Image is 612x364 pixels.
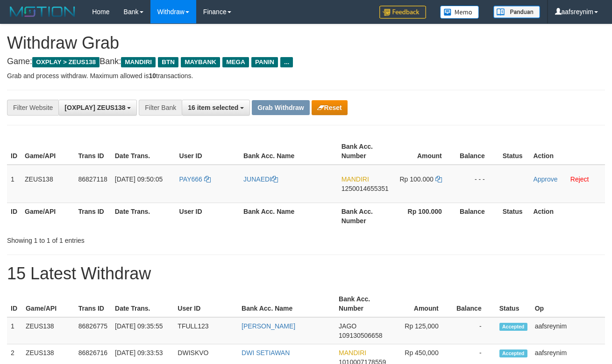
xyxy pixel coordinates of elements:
th: Status [499,138,530,165]
th: Balance [456,138,499,165]
th: Status [496,291,531,317]
th: ID [7,203,21,229]
img: Button%20Memo.svg [440,6,479,19]
h1: Withdraw Grab [7,34,605,52]
span: MEGA [222,57,249,67]
span: Accepted [499,323,527,331]
img: panduan.png [493,6,540,18]
th: Action [529,203,605,229]
th: User ID [176,138,240,165]
th: Game/API [21,138,74,165]
span: Accepted [499,349,527,357]
th: Bank Acc. Name [240,203,338,229]
th: Trans ID [74,203,111,229]
td: [DATE] 09:35:55 [111,317,174,344]
th: Game/API [22,291,75,317]
span: ... [280,57,293,67]
a: Reject [570,175,589,183]
td: - [453,317,496,344]
span: 86827118 [78,175,107,183]
a: Approve [533,175,557,183]
span: Copy 1250014655351 to clipboard [342,185,389,192]
th: Date Trans. [111,291,174,317]
span: 16 item selected [188,104,238,111]
h1: 15 Latest Withdraw [7,264,605,283]
span: Rp 100.000 [399,175,433,183]
th: Balance [456,203,499,229]
th: Rp 100.000 [392,203,456,229]
span: MANDIRI [342,175,369,183]
span: [OXPLAY] ZEUS138 [64,104,125,111]
th: Bank Acc. Number [338,203,392,229]
span: MANDIRI [121,57,156,67]
button: Reset [312,100,348,115]
td: 86826775 [75,317,111,344]
span: [DATE] 09:50:05 [115,175,163,183]
div: Filter Bank [139,100,182,116]
th: Bank Acc. Name [238,291,335,317]
th: ID [7,291,22,317]
th: User ID [174,291,238,317]
td: - - - [456,165,499,203]
th: Action [529,138,605,165]
th: User ID [176,203,240,229]
img: MOTION_logo.png [7,5,78,19]
span: Copy 109130506658 to clipboard [339,332,382,339]
p: Grab and process withdraw. Maximum allowed is transactions. [7,71,605,80]
th: Trans ID [75,291,111,317]
button: Grab Withdraw [252,100,309,115]
td: 1 [7,165,21,203]
a: DWI SETIAWAN [242,349,290,357]
span: OXPLAY > ZEUS138 [32,57,100,67]
th: ID [7,138,21,165]
td: Rp 125,000 [390,317,452,344]
h4: Game: Bank: [7,57,605,66]
td: aafsreynim [531,317,605,344]
a: JUNAEDI [243,175,278,183]
strong: 10 [149,72,156,80]
th: Bank Acc. Number [335,291,390,317]
th: Op [531,291,605,317]
span: BTN [158,57,178,67]
th: Balance [453,291,496,317]
img: Feedback.jpg [379,6,426,19]
th: Amount [390,291,452,317]
div: Showing 1 to 1 of 1 entries [7,232,248,245]
td: TFULL123 [174,317,238,344]
button: [OXPLAY] ZEUS138 [58,100,137,116]
span: MANDIRI [339,349,366,357]
th: Bank Acc. Number [338,138,392,165]
span: MAYBANK [181,57,220,67]
span: JAGO [339,322,356,330]
a: PAY666 [179,175,211,183]
td: 1 [7,317,22,344]
span: PAY666 [179,175,202,183]
th: Date Trans. [111,203,176,229]
td: ZEUS138 [21,165,74,203]
button: 16 item selected [182,100,250,116]
td: ZEUS138 [22,317,75,344]
th: Amount [392,138,456,165]
a: Copy 100000 to clipboard [435,175,442,183]
th: Bank Acc. Name [240,138,338,165]
div: Filter Website [7,100,58,116]
th: Game/API [21,203,74,229]
th: Date Trans. [111,138,176,165]
th: Trans ID [74,138,111,165]
a: [PERSON_NAME] [242,322,295,330]
span: PANIN [251,57,278,67]
th: Status [499,203,530,229]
